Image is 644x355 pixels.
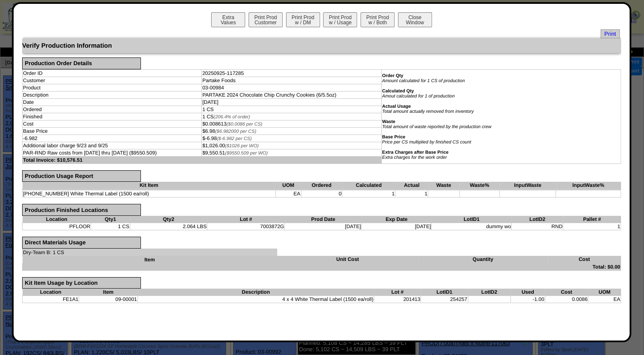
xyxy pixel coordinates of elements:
button: ExtraValues [211,12,245,27]
th: LotID2 [512,216,563,223]
th: Item [23,256,277,263]
td: $9,550.51 [202,149,381,156]
td: [DATE] [362,223,432,230]
td: Product [23,84,202,91]
th: Qty2 [130,216,207,223]
button: Print Prodw / Usage [323,12,357,27]
i: Total amount of waste reported by the production crew [382,124,492,129]
td: 1 [342,190,395,198]
a: CloseWindow [397,19,433,26]
th: Lot # [207,216,285,223]
div: Direct Materials Usage [22,237,141,249]
b: Base Price [382,135,406,140]
td: 1 [563,223,621,230]
td: RND [512,223,563,230]
div: Kit Item Usage by Location [22,277,141,289]
span: ($6.982000 per CS) [215,129,256,134]
button: CloseWindow [398,12,432,27]
td: Dry-Team B: 1 CS [23,249,277,256]
td: Total Invoice: $10,576.51 [23,156,382,163]
div: Production Usage Report [22,170,141,182]
b: Extra Charges after Base Price [382,150,449,155]
td: Date [23,98,202,106]
b: Waste [382,119,395,124]
i: Total amount actually removed from inventory [382,109,474,114]
button: Print Prodw / Both [361,12,395,27]
td: dummy wo [432,223,512,230]
td: 201413 [374,296,421,303]
td: Partake Foods [202,77,381,84]
td: PARTAKE 2024 Chocolate Chip Crunchy Cookies (6/5.5oz) [202,91,381,98]
td: Finished [23,113,202,120]
td: 09-00001 [79,296,138,303]
td: $1,026.00 [202,142,381,149]
th: Cost [548,256,621,263]
th: Location [23,289,79,296]
th: Waste% [459,182,500,189]
td: Customer [23,77,202,84]
td: Base Price [23,127,202,135]
td: [DATE] [202,98,381,106]
th: UOM [275,182,301,189]
td: 254257 [421,296,468,303]
td: Order ID [23,69,202,77]
th: Cost [545,289,588,296]
td: 1 CS [202,106,381,113]
th: Calculated [342,182,395,189]
th: Actual [395,182,428,189]
th: Qty1 [91,216,130,223]
td: $-6.98 [202,135,381,142]
th: Item [79,289,138,296]
th: LotID1 [421,289,468,296]
i: Amout calculated for 1 of production [382,94,455,99]
td: Cost [23,120,202,127]
td: EA [275,190,301,198]
td: 1 [395,190,428,198]
i: Amount calculated for 1 CS of production [382,78,465,83]
td: Description [23,91,202,98]
a: Print [601,29,620,38]
th: Prod Date [285,216,362,223]
button: Print ProdCustomer [249,12,283,27]
th: Quantity [418,256,548,263]
td: [DATE] [285,223,362,230]
span: (206.4% of order) [214,115,250,120]
span: ($9550.509 per WO) [225,151,268,156]
b: Order Qty [382,73,404,78]
td: 20250925-117285 [202,69,381,77]
td: PAR-RND Raw costs from [DATE] thru [DATE] ($9550.509) [23,149,202,156]
th: Pallet # [563,216,621,223]
td: [PHONE_NUMBER] White Thermal Label (1500 ea/roll) [23,190,276,198]
b: Calculated Qty [382,89,414,94]
td: 2.064 LBS [130,223,207,230]
td: 03-00984 [202,84,381,91]
td: Total: $0.00 [23,263,621,270]
th: InputWaste [500,182,556,189]
i: Extra charges for the work order [382,155,447,160]
th: Waste [428,182,459,189]
th: Lot # [374,289,421,296]
th: Ordered [301,182,342,189]
td: -1.00 [511,296,545,303]
td: Ordered [23,106,202,113]
td: 1 CS [202,113,381,120]
td: PFLOOR [23,223,91,230]
span: ($1026 per WO) [225,143,259,149]
div: Production Order Details [22,57,141,69]
div: Production Finished Locations [22,204,141,216]
td: 0.0086 [545,296,588,303]
span: ($-6.982 per CS) [217,136,252,141]
td: 1 CS [91,223,130,230]
span: ($0.0086 per CS) [226,122,262,127]
td: 4 x 4 White Thermal Label (1500 ea/roll) [137,296,374,303]
th: LotID2 [468,289,511,296]
b: Actual Usage [382,104,411,109]
td: 0 [301,190,342,198]
td: -6.982 [23,135,202,142]
td: Additional labor charge 9/23 and 9/25 [23,142,202,149]
button: Print Prodw / DM [286,12,320,27]
th: LotID1 [432,216,512,223]
th: Kit Item [23,182,276,189]
td: $0.008613 [202,120,381,127]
